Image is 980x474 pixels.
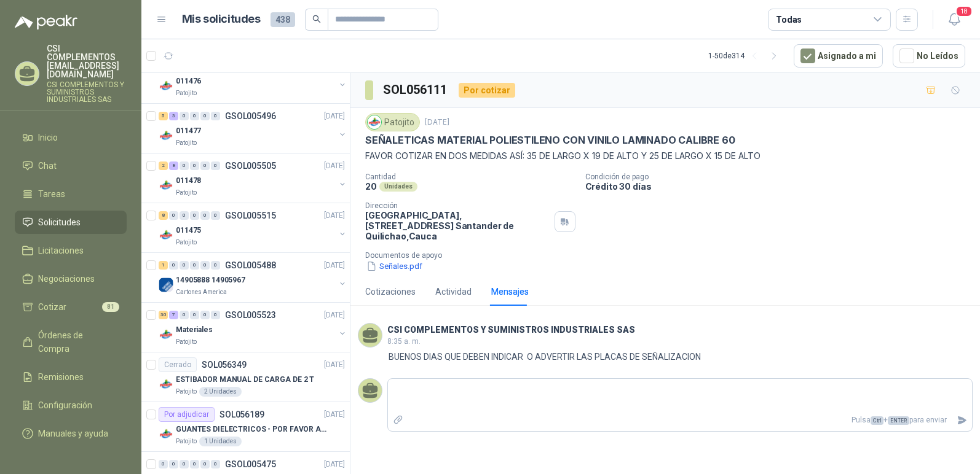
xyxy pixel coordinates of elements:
[159,178,173,193] img: Company Logo
[159,59,347,98] a: 0 0 0 0 0 0 GSOL005517[DATE] Company Logo011476Patojito
[200,460,210,468] div: 0
[159,377,173,392] img: Company Logo
[169,112,178,120] div: 3
[365,134,735,147] p: SEÑALETICAS MATERIAL POLIESTILENO CON VINILO LAMINADO CALIBRE 60
[159,128,173,143] img: Company Logo
[409,410,952,431] p: Pulsa + para enviar
[365,181,377,192] p: 20
[176,188,197,198] p: Patojito
[324,459,345,470] p: [DATE]
[176,88,197,98] p: Patojito
[38,272,95,286] span: Negociaciones
[200,161,210,170] div: 0
[38,216,81,229] span: Solicitudes
[365,201,550,210] p: Dirección
[159,112,168,120] div: 5
[38,300,66,314] span: Cotizar
[15,15,77,29] img: Logo peakr
[190,211,199,220] div: 0
[176,337,197,347] p: Patojito
[182,10,261,28] h1: Mis solicitudes
[176,374,314,386] p: ESTIBADOR MANUAL DE CARGA DE 2 T
[324,111,345,122] p: [DATE]
[365,260,424,273] button: Señales.pdf
[225,261,276,270] p: GSOL005488
[176,76,201,87] p: 011476
[180,311,189,319] div: 0
[176,138,197,148] p: Patojito
[211,261,220,270] div: 0
[15,365,127,389] a: Remisiones
[159,427,173,441] img: Company Logo
[211,460,220,468] div: 0
[15,324,127,360] a: Órdenes de Compra
[176,175,201,187] p: 011478
[365,285,416,298] div: Cotizaciones
[200,112,210,120] div: 0
[324,160,345,172] p: [DATE]
[38,427,108,440] span: Manuales y ayuda
[776,13,802,26] div: Todas
[38,244,84,257] span: Licitaciones
[200,211,210,220] div: 0
[159,158,347,198] a: 2 8 0 0 0 0 GSOL005505[DATE] Company Logo011478Patojito
[38,159,57,173] span: Chat
[141,402,350,452] a: Por adjudicarSOL056189[DATE] Company LogoGUANTES DIELECTRICOS - POR FAVOR ADJUNTAR SU FICHA TECNI...
[176,424,329,435] p: GUANTES DIELECTRICOS - POR FAVOR ADJUNTAR SU FICHA TECNICA
[211,161,220,170] div: 0
[324,260,345,271] p: [DATE]
[169,261,178,270] div: 0
[159,357,197,372] div: Cerrado
[159,311,168,319] div: 30
[180,112,189,120] div: 0
[15,211,127,234] a: Solicitudes
[324,210,345,222] p: [DATE]
[159,79,173,93] img: Company Logo
[180,161,189,170] div: 0
[324,409,345,421] p: [DATE]
[159,211,168,220] div: 8
[159,261,168,270] div: 1
[159,460,168,468] div: 0
[159,308,347,347] a: 30 7 0 0 0 0 GSOL005523[DATE] Company LogoMaterialesPatojito
[169,161,178,170] div: 8
[190,112,199,120] div: 0
[459,83,515,98] div: Por cotizar
[365,173,575,181] p: Cantidad
[225,311,276,319] p: GSOL005523
[200,311,210,319] div: 0
[365,113,420,131] div: Patojito
[159,407,215,422] div: Por adjudicar
[159,327,173,342] img: Company Logo
[383,80,449,99] h3: SOL056111
[47,44,127,79] p: CSI COMPLEMENTOS [EMAIL_ADDRESS][DOMAIN_NAME]
[190,460,199,468] div: 0
[379,182,417,192] div: Unidades
[365,210,550,241] p: [GEOGRAPHIC_DATA], [STREET_ADDRESS] Santander de Quilichao , Cauca
[180,460,189,468] div: 0
[159,109,347,148] a: 5 3 0 0 0 0 GSOL005496[DATE] Company Logo011477Patojito
[425,117,449,128] p: [DATE]
[176,238,197,247] p: Patojito
[159,161,168,170] div: 2
[387,337,421,346] span: 8:35 a. m.
[15,295,127,319] a: Cotizar81
[491,285,529,298] div: Mensajes
[47,81,127,103] p: CSI COMPLEMENTOS Y SUMINISTROS INDUSTRIALES SAS
[141,352,350,402] a: CerradoSOL056349[DATE] Company LogoESTIBADOR MANUAL DE CARGA DE 2 TPatojito2 Unidades
[219,410,264,419] p: SOL056189
[15,182,127,206] a: Tareas
[190,311,199,319] div: 0
[38,370,84,384] span: Remisiones
[176,225,201,236] p: 011475
[389,350,701,363] p: BUENOS DIAS QUE DEBEN INDICAR O ADVERTIR LAS PLACAS DE SEÑALIZACION
[225,211,276,220] p: GSOL005515
[199,387,242,397] div: 2 Unidades
[388,410,409,431] label: Adjuntar archivos
[893,44,965,68] button: No Leídos
[365,149,965,163] p: FAVOR COTIZAR EN DOS MEDIDAS ASÍ: 35 DE LARGO X 19 DE ALTO Y 25 DE LARGO X 15 DE ALTO
[176,437,197,446] p: Patojito
[159,228,173,243] img: Company Logo
[180,261,189,270] div: 0
[368,115,381,129] img: Company Logo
